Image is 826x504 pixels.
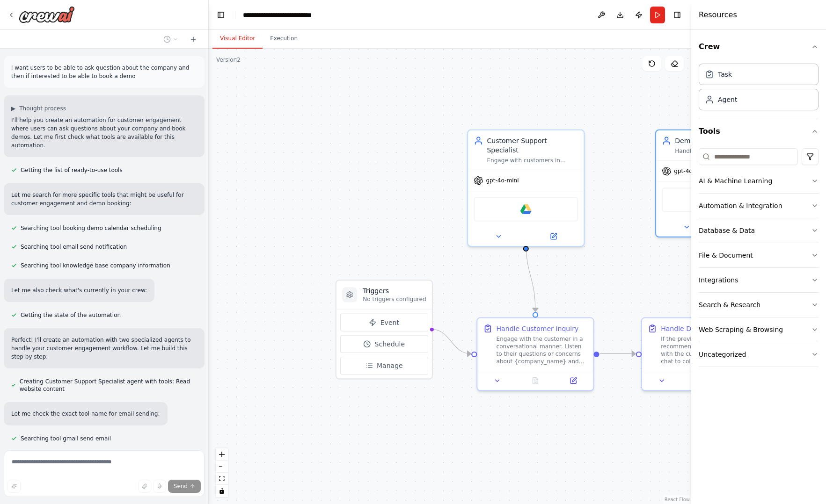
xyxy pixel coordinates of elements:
[699,144,819,374] div: Tools
[699,243,819,267] button: File & Document
[375,339,405,349] span: Schedule
[243,10,312,20] nav: breadcrumb
[21,166,123,174] span: Getting the list of ready-to-use tools
[699,176,772,186] div: AI & Machine Learning
[186,34,201,45] button: Start a new chat
[160,34,182,45] button: Switch to previous chat
[476,317,594,391] div: Handle Customer InquiryEngage with the customer in a conversational manner. Listen to their quest...
[11,191,197,208] p: Let me search for more specific tools that might be useful for customer engagement and demo booking:
[216,56,241,64] div: Version 2
[661,335,752,365] div: If the previous task recommends a demo, engage with the customer through the chat to collect thei...
[699,251,753,260] div: File & Document
[377,361,403,370] span: Manage
[665,497,690,502] a: React Flow attribution
[671,8,684,22] button: Hide right sidebar
[699,194,819,218] button: Automation & Integration
[214,8,227,22] button: Hide left sidebar
[661,324,734,333] div: Handle Demo Booking
[20,378,197,393] span: Creating Customer Support Specialist agent with tools: Read website content
[21,435,111,442] span: Searching tool gmail send email
[19,6,75,23] img: Logo
[336,280,433,379] div: TriggersNo triggers configuredEventScheduleManage
[138,480,151,493] button: Upload files
[699,325,783,334] div: Web Scraping & Browsing
[557,375,589,386] button: Open in side panel
[7,480,21,493] button: Improve this prompt
[515,375,555,386] button: No output available
[675,136,766,145] div: Demo Booking Coordinator
[11,64,197,80] p: i want users to be able to ask question about the company and then if interested to be able to bo...
[363,286,426,295] h3: Triggers
[497,324,579,333] div: Handle Customer Inquiry
[699,317,819,342] button: Web Scraping & Browsing
[699,201,782,210] div: Automation & Integration
[11,105,15,112] span: ▶
[699,275,738,285] div: Integrations
[21,224,161,232] span: Searching tool booking demo calendar scheduling
[340,357,428,374] button: Manage
[216,473,228,485] button: fit view
[699,342,819,367] button: Uncategorized
[153,480,166,493] button: Click to speak your automation idea
[431,324,471,358] g: Edge from triggers to 15e53e7e-6298-45bf-9300-696dc6ed77b2
[216,485,228,497] button: toggle interactivity
[340,314,428,331] button: Event
[487,136,578,155] div: Customer Support Specialist
[699,300,760,310] div: Search & Research
[216,461,228,473] button: zoom out
[675,147,766,155] div: Handle demo booking requests for {company_name}, check calendar availability, and create calendar...
[520,203,532,215] img: Google drive
[699,268,819,292] button: Integrations
[699,169,819,193] button: AI & Machine Learning
[467,130,585,247] div: Customer Support SpecialistEngage with customers in natural conversations about {company_name}, a...
[599,349,636,359] g: Edge from 15e53e7e-6298-45bf-9300-696dc6ed77b2 to e68a5300-ce59-4b54-9bb5-0e9f474d6a18
[11,286,147,295] p: Let me also check what's currently in your crew:
[174,482,188,490] span: Send
[699,9,737,21] h4: Resources
[699,118,819,144] button: Tools
[216,448,228,461] button: zoom in
[11,410,160,418] p: Let me check the exact tool name for email sending:
[11,105,66,112] button: ▶Thought process
[699,218,819,243] button: Database & Data
[487,157,578,164] div: Engage with customers in natural conversations about {company_name}, answering their questions ab...
[212,29,263,49] button: Visual Editor
[21,311,121,319] span: Getting the state of the automation
[486,177,519,184] span: gpt-4o-mini
[699,60,819,118] div: Crew
[497,335,588,365] div: Engage with the customer in a conversational manner. Listen to their questions or concerns about ...
[19,105,66,112] span: Thought process
[680,375,720,386] button: No output available
[521,241,540,311] g: Edge from aa1d3db3-3caa-4a76-b000-b88a077339fe to 15e53e7e-6298-45bf-9300-696dc6ed77b2
[699,34,819,60] button: Crew
[21,243,127,251] span: Searching tool email send notification
[641,317,759,391] div: Handle Demo BookingIf the previous task recommends a demo, engage with the customer through the c...
[699,350,746,359] div: Uncategorized
[11,336,197,361] p: Perfect! I'll create an automation with two specialized agents to handle your customer engagement...
[263,29,305,49] button: Execution
[674,167,707,175] span: gpt-4o-mini
[699,226,755,235] div: Database & Data
[216,448,228,497] div: React Flow controls
[527,231,580,242] button: Open in side panel
[11,116,197,150] p: I'll help you create an automation for customer engagement where users can ask questions about yo...
[655,130,773,238] div: Demo Booking CoordinatorHandle demo booking requests for {company_name}, check calendar availabil...
[363,295,426,303] p: No triggers configured
[699,293,819,317] button: Search & Research
[380,318,399,327] span: Event
[168,480,201,493] button: Send
[340,335,428,353] button: Schedule
[21,262,170,269] span: Searching tool knowledge base company information
[718,95,737,104] div: Agent
[718,70,732,79] div: Task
